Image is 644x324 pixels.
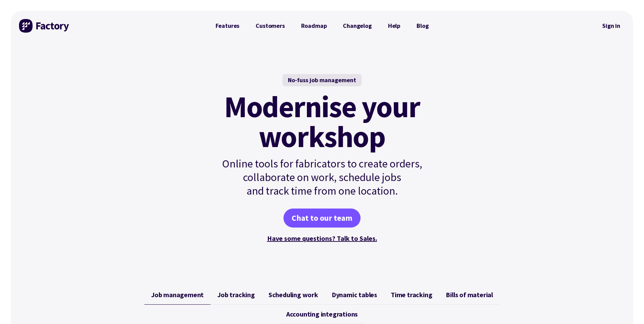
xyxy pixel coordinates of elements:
a: Features [207,19,248,33]
a: Customers [247,19,293,33]
span: Bills of material [446,291,493,299]
div: No-fuss job management [282,74,362,86]
span: Scheduling work [269,291,318,299]
iframe: Chat Widget [610,291,644,324]
p: Online tools for fabricators to create orders, collaborate on work, schedule jobs and track time ... [207,157,437,198]
span: Job tracking [217,291,255,299]
a: Roadmap [293,19,335,33]
span: Job management [151,291,204,299]
span: Dynamic tables [332,291,377,299]
a: Blog [408,19,437,33]
span: Accounting integrations [286,310,358,318]
a: Changelog [335,19,380,33]
mark: Modernise your workshop [224,92,420,151]
nav: Primary Navigation [207,19,437,33]
a: Help [380,19,408,33]
a: Chat to our team [283,209,361,228]
a: Have some questions? Talk to Sales. [267,234,377,242]
nav: Secondary Navigation [597,18,625,34]
img: Factory [19,19,70,33]
a: Sign in [597,18,625,34]
span: Time tracking [391,291,432,299]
